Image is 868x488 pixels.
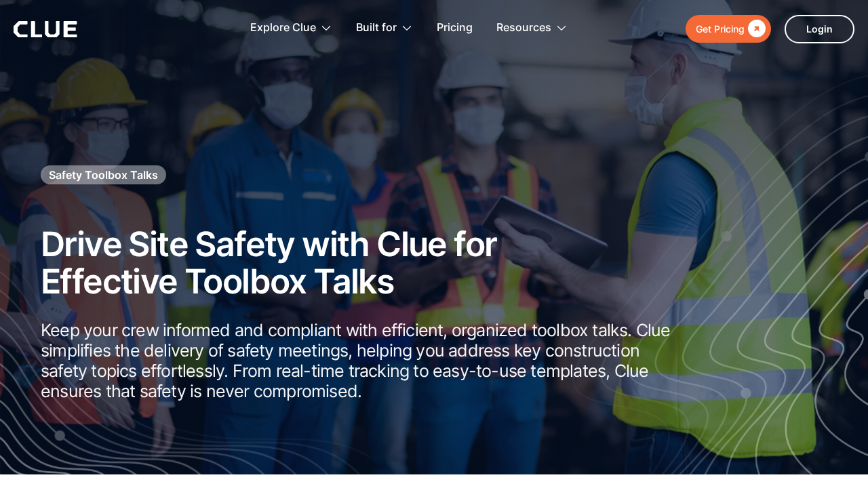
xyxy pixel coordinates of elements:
[250,7,332,49] div: Explore Clue
[41,320,685,401] p: Keep your crew informed and compliant with efficient, organized toolbox talks. Clue simplifies th...
[568,73,868,474] img: Construction fleet management software
[356,7,413,49] div: Built for
[250,7,316,49] div: Explore Clue
[437,7,473,49] a: Pricing
[49,167,158,182] h1: Safety Toolbox Talks
[785,15,854,43] a: Login
[745,20,766,37] div: 
[41,226,509,300] h2: Drive Site Safety with Clue for Effective Toolbox Talks
[356,7,397,49] div: Built for
[496,7,551,49] div: Resources
[496,7,568,49] div: Resources
[686,15,771,43] a: Get Pricing
[696,20,745,37] div: Get Pricing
